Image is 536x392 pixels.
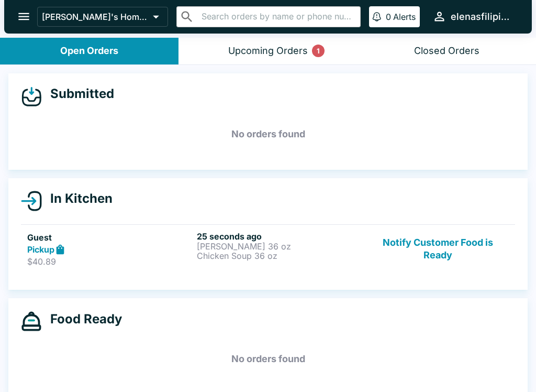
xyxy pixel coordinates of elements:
div: Upcoming Orders [228,45,308,57]
input: Search orders by name or phone number [198,9,356,24]
h4: In Kitchen [42,191,113,206]
p: [PERSON_NAME]'s Home of the Finest Filipino Foods [42,12,149,22]
button: Notify Customer Food is Ready [367,231,509,267]
button: elenasfilipinofoods [428,5,519,28]
h5: No orders found [21,340,515,378]
strong: Pickup [27,244,54,255]
p: [PERSON_NAME] 36 oz [197,242,362,251]
div: Closed Orders [414,45,479,57]
h5: Guest [27,231,193,244]
a: GuestPickup$40.8925 seconds ago[PERSON_NAME] 36 ozChicken Soup 36 ozNotify Customer Food is Ready [21,224,515,274]
p: $40.89 [27,256,193,267]
h4: Food Ready [42,311,122,327]
p: Chicken Soup 36 oz [197,251,362,260]
p: Alerts [393,12,416,22]
p: 0 [386,12,391,22]
p: 1 [317,46,320,56]
h4: Submitted [42,86,114,102]
h5: No orders found [21,115,515,153]
button: open drawer [10,3,37,30]
button: [PERSON_NAME]'s Home of the Finest Filipino Foods [37,7,168,27]
h6: 25 seconds ago [197,231,362,242]
div: Open Orders [60,45,118,57]
div: elenasfilipinofoods [451,10,515,23]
